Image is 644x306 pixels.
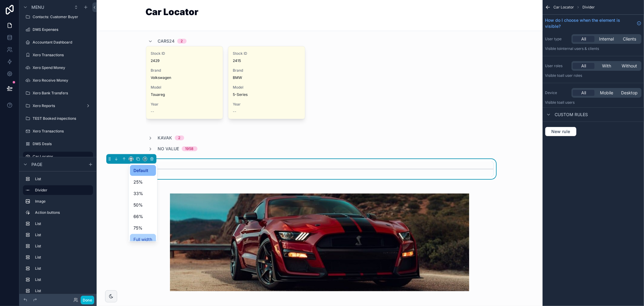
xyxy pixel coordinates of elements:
[134,224,143,232] span: 75%
[134,236,152,243] span: Full width
[134,178,143,186] span: 25%
[134,190,143,197] span: 33%
[134,167,149,174] span: Default
[134,213,143,220] span: 66%
[134,201,143,209] span: 50%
